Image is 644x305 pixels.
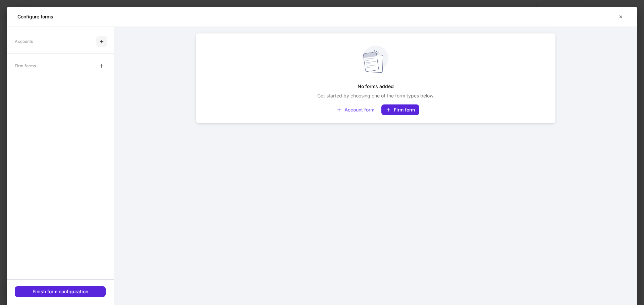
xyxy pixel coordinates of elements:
div: Account form [336,107,374,112]
button: Firm form [381,104,419,115]
p: Get started by choosing one of the form types below. [317,92,434,99]
button: Finish form configuration [15,286,106,297]
h5: Configure forms [17,13,53,20]
div: Firm forms [15,60,36,72]
div: Finish form configuration [33,289,88,294]
button: Account form [332,104,379,115]
div: Accounts [15,35,33,47]
h5: No forms added [358,80,394,92]
div: Firm form [386,107,415,112]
